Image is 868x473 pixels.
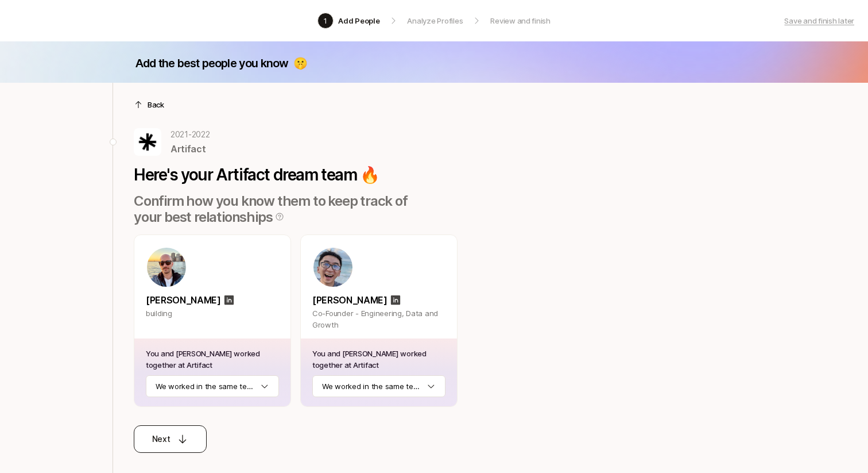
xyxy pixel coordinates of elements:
p: Add the best people you know [135,55,289,71]
p: 1 [324,15,327,26]
p: You and [PERSON_NAME] worked together at Artifact [146,348,279,371]
p: Review and finish [490,15,551,26]
p: Add People [338,15,379,26]
a: Save and finish later [784,15,854,26]
p: Here's your Artifact dream team 🔥 [134,166,458,184]
p: building [146,307,279,319]
p: [PERSON_NAME] [146,293,221,307]
p: 🤫 [293,55,307,71]
p: 2021 - 2022 [170,128,210,141]
img: 1718160183001 [313,248,352,287]
p: Confirm how you know them to keep track of your best relationships [134,193,434,225]
p: [PERSON_NAME] [312,293,387,307]
p: Next [152,432,170,446]
img: 1748475600358 [147,248,186,287]
p: Back [148,99,164,110]
p: You and [PERSON_NAME] worked together at Artifact [312,348,445,371]
img: 8449d47f_5acf_49ef_9f9e_04c873acc53a.jpg [134,128,161,156]
p: Artifact [170,141,210,156]
p: Analyze Profiles [407,15,463,26]
button: Next [134,425,207,453]
p: Co-Founder - Engineering, Data and Growth [312,307,445,330]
